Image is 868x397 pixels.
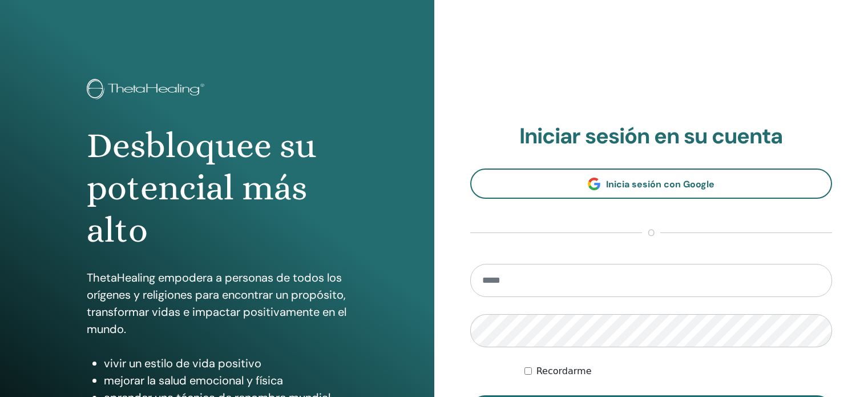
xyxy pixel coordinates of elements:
[104,372,348,389] li: mejorar la salud emocional y física
[524,364,832,378] div: Mantenerme autenticado indefinidamente o hasta cerrar la sesión manualmente
[87,269,348,338] p: ThetaHealing empodera a personas de todos los orígenes y religiones para encontrar un propósito, ...
[470,169,833,199] a: Inicia sesión con Google
[606,178,714,190] span: Inicia sesión con Google
[536,364,592,378] label: Recordarme
[87,125,348,252] h1: Desbloquee su potencial más alto
[470,123,833,150] h2: Iniciar sesión en su cuenta
[104,355,348,372] li: vivir un estilo de vida positivo
[642,226,660,240] span: o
